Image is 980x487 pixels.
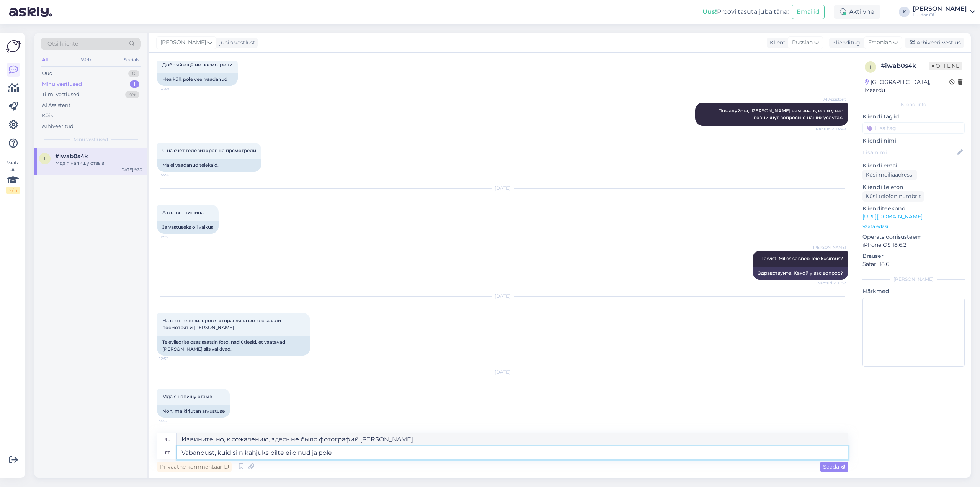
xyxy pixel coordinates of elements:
span: 15:24 [159,172,188,178]
div: Klient [767,39,786,47]
div: All [41,55,49,65]
span: [PERSON_NAME] [813,244,846,250]
div: Arhiveeritud [42,123,73,130]
div: ru [164,433,171,446]
div: Minu vestlused [42,80,82,88]
span: [PERSON_NAME] [160,38,206,47]
div: Privaatne kommentaar [157,462,232,472]
span: Estonian [868,38,892,47]
div: [DATE] [157,369,848,375]
div: Hea küll, pole veel vaadanud [157,73,238,86]
div: Tiimi vestlused [42,91,80,98]
span: i [44,156,46,161]
p: Kliendi email [862,162,965,170]
img: Askly Logo [6,39,21,54]
div: 1 [130,80,139,88]
div: juhib vestlust [216,39,255,47]
span: Otsi kliente [47,40,78,48]
div: Kõik [42,112,53,120]
div: [PERSON_NAME] [913,6,967,12]
span: Saada [823,463,845,470]
div: Küsi telefoninumbrit [862,191,924,202]
a: [PERSON_NAME]Luutar OÜ [913,6,975,18]
div: AI Assistent [42,102,70,109]
span: 9:30 [159,418,188,424]
p: Kliendi telefon [862,183,965,191]
p: Operatsioonisüsteem [862,233,965,241]
span: Пожалуйста, [PERSON_NAME] нам знать, если у вас возникнут вопросы о наших услугах. [718,108,844,120]
div: Uus [42,70,52,77]
div: Küsi meiliaadressi [862,170,917,180]
div: K [899,7,910,17]
p: Klienditeekond [862,205,965,213]
div: [DATE] [157,185,848,192]
button: Emailid [792,5,825,19]
div: [PERSON_NAME] [862,276,965,283]
div: 49 [125,91,139,98]
div: Klienditugi [829,39,862,47]
div: 0 [128,70,139,77]
div: Vaata siia [6,159,20,194]
div: [DATE] 9:30 [120,167,142,172]
a: [URL][DOMAIN_NAME] [862,213,923,220]
span: Tervist! Milles seisneb Teie küsimus? [761,256,843,261]
span: #iwab0s4k [55,153,88,160]
div: Noh, ma kirjutan arvustuse [157,405,230,418]
span: Добрый ещё не посмотрели [162,62,232,67]
p: Kliendi nimi [862,137,965,145]
p: Safari 18.6 [862,260,965,268]
p: Märkmed [862,287,965,295]
div: Socials [122,55,141,65]
div: [GEOGRAPHIC_DATA], Maardu [865,78,949,94]
b: Uus! [702,8,717,15]
div: Web [79,55,93,65]
span: На счет телевизоров я отправляла фото сказали посмотрят и [PERSON_NAME] [162,318,282,330]
p: Kliendi tag'id [862,113,965,121]
div: Arhiveeri vestlus [905,38,964,48]
div: Здравствуйте! Какой у вас вопрос? [753,267,848,280]
textarea: Извините, но, к сожалению, здесь не было фотографий [PERSON_NAME] [177,433,848,446]
span: 12:52 [159,356,188,362]
div: Proovi tasuta juba täna: [702,7,789,16]
div: Aktiivne [834,5,880,19]
div: Kliendi info [862,101,965,108]
p: Vaata edasi ... [862,223,965,230]
textarea: Vabandust, kuid siin kahjuks pilte ei olnud ja pole [177,446,848,459]
p: iPhone OS 18.6.2 [862,241,965,249]
span: Nähtud ✓ 11:57 [817,280,846,286]
div: [DATE] [157,293,848,300]
span: AI Assistent [817,97,846,102]
div: Мда я напишу отзыв [55,160,142,167]
span: Мда я напишу отзыв [162,394,212,399]
span: Я на счет телевизоров не прсмотрели [162,148,256,153]
div: Luutar OÜ [913,12,967,18]
div: # iwab0s4k [881,61,929,71]
span: 14:49 [159,86,188,92]
p: Brauser [862,252,965,260]
span: Nähtud ✓ 14:49 [816,126,846,132]
span: i [870,64,871,70]
input: Lisa nimi [863,148,956,157]
div: et [165,446,170,459]
span: А в ответ тишина [162,210,204,215]
div: Televiisorite osas saatsin foto, nad ütlesid, et vaatavad [PERSON_NAME] siis vaikivad. [157,336,310,356]
span: Minu vestlused [73,136,108,143]
div: Ja vastuseks oli vaikus [157,221,219,234]
span: 11:55 [159,234,188,240]
div: Ma ei vaadanud telekaid. [157,159,261,172]
span: Russian [792,38,813,47]
span: Offline [929,62,962,70]
div: 2 / 3 [6,187,20,194]
input: Lisa tag [862,122,965,134]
